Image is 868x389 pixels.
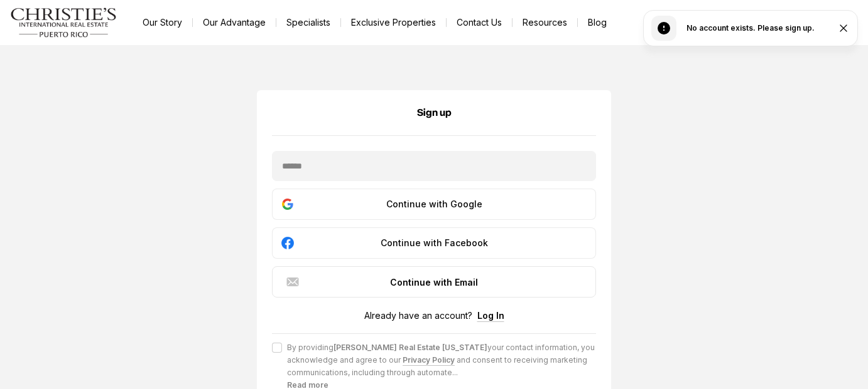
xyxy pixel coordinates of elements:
button: Log In [477,310,504,321]
a: Our Advantage [193,14,276,31]
b: [PERSON_NAME] Real Estate [US_STATE] [334,343,487,352]
a: Specialists [276,14,340,31]
a: Our Story [133,14,192,31]
button: Continue with Email [272,266,596,298]
a: Privacy Policy [403,355,455,365]
div: Continue with Facebook [280,236,588,251]
h2: Sign up [417,108,452,118]
p: No account exists. Please sign up. [686,23,815,33]
span: Already have an account? [364,311,472,321]
a: Blog [578,14,617,31]
button: Continue with Google [272,189,596,220]
img: logo [10,8,117,38]
a: Resources [513,14,577,31]
button: Close [837,22,850,34]
a: Exclusive Properties [341,14,446,31]
div: Continue with Google [280,197,588,212]
span: By providing your contact information, you acknowledge and agree to our and consent to receiving ... [287,341,596,379]
button: Contact Us [447,14,512,31]
div: Continue with Email [285,274,583,289]
button: Continue with Facebook [272,227,596,259]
